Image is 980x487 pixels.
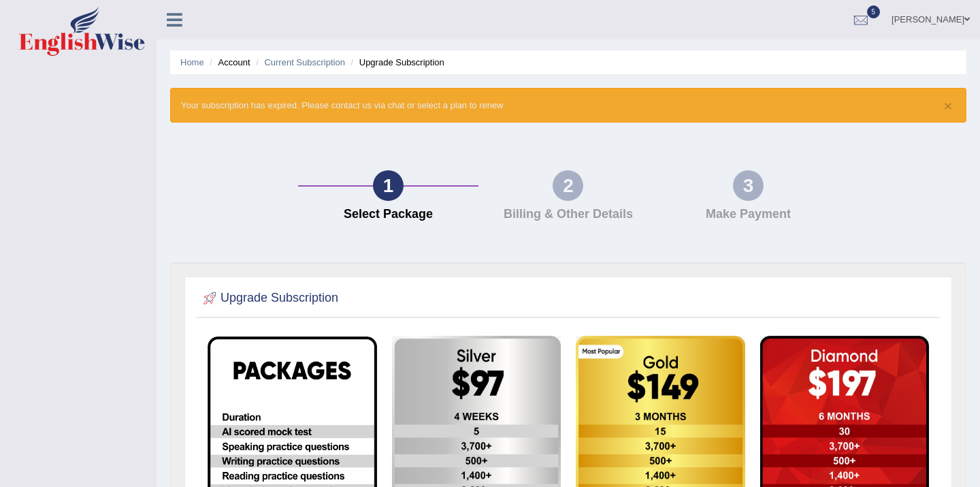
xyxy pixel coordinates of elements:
[733,170,764,201] div: 3
[305,208,471,221] h4: Select Package
[485,208,651,221] h4: Billing & Other Details
[867,5,881,18] span: 5
[264,57,345,67] a: Current Subscription
[200,288,338,309] h2: Upgrade Subscription
[944,99,952,113] button: ×
[553,170,583,201] div: 2
[373,170,404,201] div: 1
[206,56,250,69] li: Account
[180,57,204,67] a: Home
[170,88,966,123] div: Your subscription has expired. Please contact us via chat or select a plan to renew
[665,208,831,221] h4: Make Payment
[348,56,444,69] li: Upgrade Subscription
